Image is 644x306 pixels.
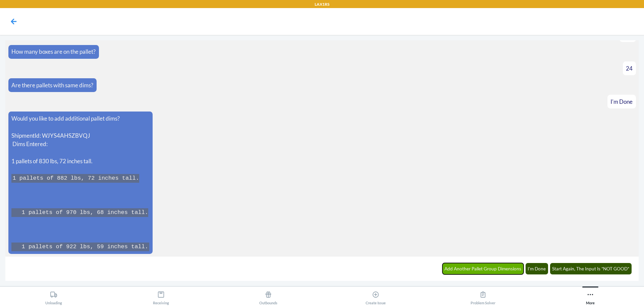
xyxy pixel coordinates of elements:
p: ShipmentId: WJYS4AHSZBVQJ Dims Entered: [11,131,149,148]
div: Receiving [153,288,169,305]
button: Outbounds [215,287,322,305]
button: Create Issue [322,287,429,305]
p: Would you like to add additional pallet dims? [11,114,149,123]
p: How many boxes are on the pallet? [11,47,96,56]
p: 1 pallets of 830 lbs, 72 inches tall. [11,157,149,166]
div: More [586,288,595,305]
div: Unloading [45,288,62,305]
button: Receiving [107,287,215,305]
button: Start Again, The Input Is *NOT GOOD* [550,263,632,274]
button: I'm Done [526,263,548,274]
p: Are there pallets with same dims? [11,81,93,90]
div: Problem Solver [471,288,495,305]
div: Outbounds [259,288,277,305]
div: Create Issue [366,288,386,305]
button: More [537,287,644,305]
button: Add Another Pallet Group Dimensions [442,263,524,274]
span: I'm Done [610,98,633,105]
button: Problem Solver [429,287,537,305]
p: LAX1RS [315,1,329,7]
code: 1 pallets of 882 lbs, 72 inches tall. 1 pallets of 970 lbs, 68 inches tall. 1 pallets of 922 lbs,... [11,174,149,251]
span: 24 [626,65,633,72]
